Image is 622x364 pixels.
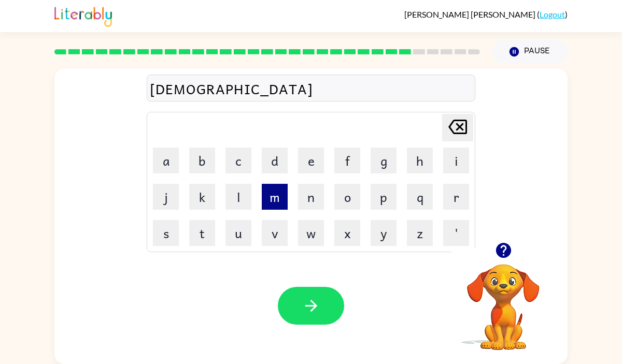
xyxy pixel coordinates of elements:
button: r [443,184,469,210]
button: o [334,184,360,210]
button: l [225,184,251,210]
button: p [371,184,397,210]
button: ' [443,220,469,246]
div: [DEMOGRAPHIC_DATA] [150,78,472,99]
a: Logout [540,9,565,19]
button: n [298,184,324,210]
button: w [298,220,324,246]
button: j [153,184,179,210]
img: Literably [54,4,112,27]
button: s [153,220,179,246]
button: v [262,220,288,246]
button: x [334,220,360,246]
button: d [262,148,288,173]
button: i [443,148,469,173]
button: e [298,148,324,173]
button: t [189,220,215,246]
button: z [407,220,433,246]
span: [PERSON_NAME] [PERSON_NAME] [404,9,537,19]
video: Your browser must support playing .mp4 files to use Literably. Please try using another browser. [451,248,555,352]
button: a [153,148,179,173]
button: b [189,148,215,173]
div: ( ) [404,9,568,19]
button: c [225,148,251,173]
button: f [334,148,360,173]
button: k [189,184,215,210]
button: m [262,184,288,210]
button: u [225,220,251,246]
button: h [407,148,433,173]
button: y [371,220,397,246]
button: g [371,148,397,173]
button: Pause [492,40,568,64]
button: q [407,184,433,210]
